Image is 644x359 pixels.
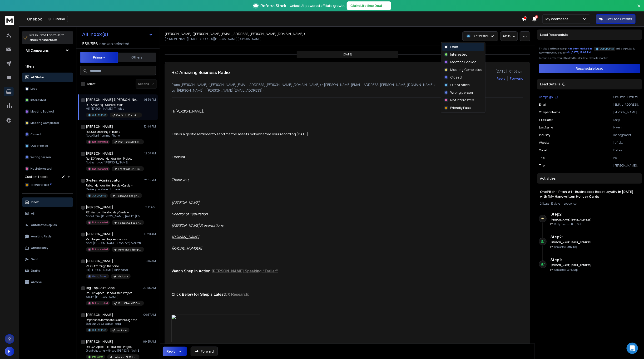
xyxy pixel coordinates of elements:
h1: [PERSON_NAME] [86,205,113,210]
p: Nope Sent from my iPhone [86,134,143,138]
p: Campaign [539,95,553,99]
p: Hi [PERSON_NAME], I don’t deal [86,268,131,272]
p: Réponse automatique : Cut through the [86,318,137,322]
p: Holiday Campaign SN Contacts [116,194,139,198]
h1: All Campaigns [26,48,49,53]
p: Out of office [450,83,470,87]
p: No thank you *[PERSON_NAME] [86,161,143,164]
p: from: [PERSON_NAME] ([PERSON_NAME][EMAIL_ADDRESS][PERSON_NAME][DOMAIN_NAME]) <[PERSON_NAME][EMAIL... [172,82,523,87]
div: Forward [510,76,523,81]
h3: Filters [22,63,73,70]
span: 22 [535,15,538,19]
span: Thank you, [172,177,189,182]
p: Delivery has failed to these [86,187,142,191]
p: Reply Received [554,222,581,226]
h1: OnePitch - Pitch #1 - Businesses Boost Loyalty in [DATE] with 1M+ Handwritten Holiday Cards [540,189,639,199]
p: Failed: Handwritten Holiday Cards = [86,184,142,187]
span: Cmd + Shift + k [39,32,60,38]
button: Reschedule Lead [539,64,640,73]
p: End of Year NPO Brass [114,355,137,359]
span: [PERSON_NAME] [172,200,199,205]
p: [PERSON_NAME] (Chief Amazement Officer), Customer Service Speaker, Customer Experience Expert, Po... [614,164,640,167]
span: Hi [PERSON_NAME], [172,109,204,113]
a: [PERSON_NAME] Speaking “Trailer” [212,269,278,273]
p: [PERSON_NAME] Presentations, LLC [614,110,640,114]
p: Meeting Booked [450,60,476,64]
p: To continue reschedule this lead to later date, please take action. [539,56,640,60]
p: Nope From: [PERSON_NAME] [mailto:[EMAIL_ADDRESS][DOMAIN_NAME]] [86,214,143,218]
h6: Step 2 : [550,234,592,240]
span: Watch Shep in Action: [172,269,279,273]
p: Shep [614,118,640,122]
h1: Big Top Shirt Shop [86,285,115,290]
p: [EMAIL_ADDRESS][DOMAIN_NAME] [614,103,640,107]
h1: [PERSON_NAME] [86,339,113,344]
p: Unlock AI-powered affiliate growth [290,3,345,8]
span: [PHONE_NUMBER] [172,246,202,251]
h6: Step 1 : [550,257,592,263]
p: Re: EOY Appeal Handwritten Project [86,157,143,161]
p: Not Interested [92,140,108,144]
p: Re: EOY Appeal Handwritten Project [86,291,143,295]
p: [DATE] [343,53,352,56]
p: STOP * [PERSON_NAME] - [86,295,143,299]
div: Reply [167,349,175,354]
p: Hi [PERSON_NAME], This is a [86,107,142,111]
button: Primary [80,52,118,63]
p: OnePitch - Pitch #1 - Businesses Boost Loyalty in [DATE] with 1M+ Handwritten Holiday Cards [614,95,640,99]
p: Archive [31,280,42,284]
p: Holiday Campaign SN Contacts [118,221,141,225]
p: Automatic Replies [31,223,57,227]
span: → [384,3,387,8]
p: Meeting Booked [30,110,54,113]
p: outlet [539,148,547,152]
p: Lead Reschedule [540,32,568,37]
h6: [PERSON_NAME][EMAIL_ADDRESS] [550,218,592,221]
button: Claim Lifetime Deal [347,1,391,10]
h1: [PERSON_NAME] [86,312,113,317]
span: 25th, Sep [567,245,577,249]
p: title [539,156,545,160]
p: Title [539,164,545,167]
p: Closed [30,133,41,136]
p: Forbes [614,148,640,152]
p: Out Of Office [92,328,106,332]
h1: [PERSON_NAME] [86,151,113,156]
h1: [PERSON_NAME] ([PERSON_NAME][EMAIL_ADDRESS][PERSON_NAME][DOMAIN_NAME]) [165,31,305,36]
p: Company Name [539,110,560,114]
p: End of Year NPO Brass [118,302,141,305]
p: Out Of Office [600,47,614,51]
h1: [PERSON_NAME] [86,124,113,129]
p: End of Year NPO Brass [118,167,141,171]
p: Interested [30,98,46,102]
p: Out Of Office [92,194,106,197]
p: Great chatting with you [PERSON_NAME]. [86,349,141,353]
p: Bonjour, Je suis absente du [86,322,137,326]
p: All Status [31,75,45,79]
h3: Inboxes selected [99,41,129,47]
p: Meeting Completed [30,121,59,125]
span: 23rd, Sep [567,268,578,271]
p: Inbox [31,200,39,204]
h1: [PERSON_NAME] [86,259,113,263]
h3: Custom Labels [25,174,49,179]
p: Meeting Completed [450,67,482,72]
span: ReferralStack [261,3,286,9]
p: Not Interested [92,301,108,305]
p: RE: Handwritten Holiday Cards = [86,211,143,214]
p: Sent [31,257,38,261]
p: Friendly Pass [450,105,471,110]
p: 12:49 PM [144,125,156,128]
p: OnePitch - Pitch #1 - Businesses Boost Loyalty in [DATE] with 1M+ Handwritten Holiday Cards [116,113,139,117]
p: 11:13 AM [145,205,156,209]
img: image001.jpg@01DC386C.7180C480 [172,315,260,342]
p: Closed [450,75,462,80]
span: 2 Steps [540,202,549,206]
p: website [539,141,549,145]
div: | [540,202,639,206]
span: 8th, Oct [571,222,581,226]
p: Paid Clients Holiday Cards #2 [118,140,141,144]
button: Reply [496,76,505,81]
button: Tutorial [45,16,68,22]
h6: [PERSON_NAME][EMAIL_ADDRESS] [550,241,592,244]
